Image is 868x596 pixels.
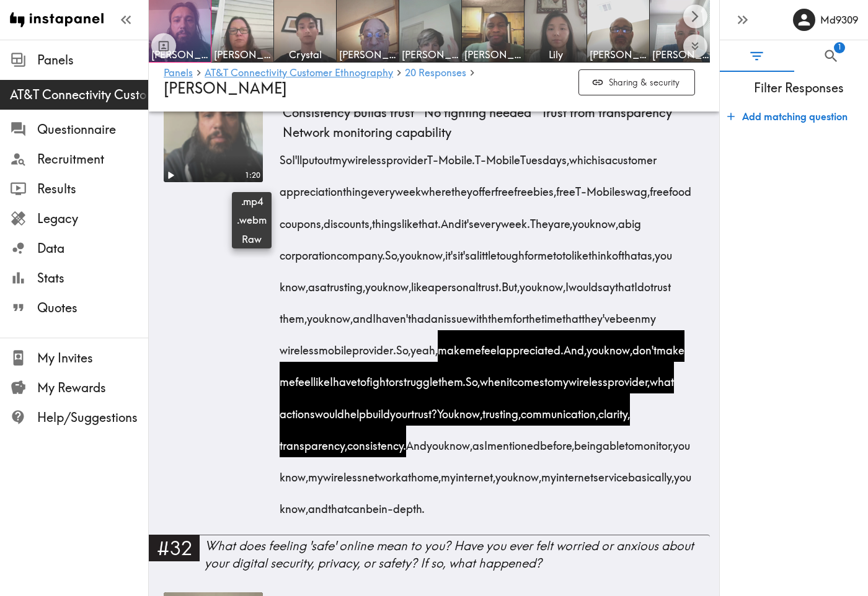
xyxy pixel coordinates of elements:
span: customer [612,140,657,172]
span: you [365,267,383,299]
span: my [641,299,656,330]
span: a [605,140,612,172]
span: would [569,267,598,299]
span: My Invites [37,349,148,367]
span: that [328,489,347,520]
span: your [390,393,411,425]
span: week. [501,203,530,235]
span: trust. [478,267,502,299]
span: swag, [621,172,650,203]
span: So, [466,362,480,393]
span: are, [554,203,572,235]
span: Quotes [37,299,148,317]
span: fight [366,362,389,393]
span: do [637,267,650,299]
span: free [556,172,575,203]
span: Tuesdays, [520,140,569,172]
button: Play [164,169,177,182]
span: 20 Responses [405,68,466,77]
span: a [428,267,435,299]
button: Scroll right [683,4,707,28]
span: it's [445,235,458,267]
span: I [330,362,333,393]
span: know, [590,203,618,235]
span: like [313,362,330,393]
span: I'll [292,140,302,172]
span: Network monitoring capability [278,123,456,142]
span: So, [396,330,410,362]
span: know, [604,330,632,362]
span: And, [564,330,587,362]
span: what [650,362,674,393]
span: actions [280,393,315,425]
span: make [657,330,684,362]
span: put [302,140,317,172]
span: know, [537,267,565,299]
span: where [421,172,451,203]
span: big [625,203,641,235]
div: What does feeling 'safe' online mean to you? Have you ever felt worried or anxious about your dig... [205,537,710,572]
span: my [541,457,556,489]
span: Raw [237,232,267,246]
span: I [484,426,487,457]
div: 1:20 [241,170,263,181]
span: Legacy [37,210,148,227]
span: .mp4 [237,195,267,208]
span: them [488,299,513,330]
span: that [562,299,582,330]
span: you [674,457,691,489]
span: know, [280,267,308,299]
span: you [495,457,513,489]
a: Panels [164,68,193,79]
span: have [333,362,357,393]
span: So [280,140,292,172]
span: issue [444,299,468,330]
span: it [507,362,512,393]
span: Search [823,48,839,64]
span: a [320,267,327,299]
span: build [366,393,390,425]
span: feel [481,330,499,362]
span: Consistency builds trust [278,103,419,123]
span: a [470,235,477,267]
span: Filter Responses [730,79,868,97]
span: to [553,235,562,267]
span: the [526,299,541,330]
span: And [406,426,427,457]
span: trusting, [327,267,365,299]
span: know, [280,489,308,520]
span: internet [556,457,593,489]
span: wireless [569,362,608,393]
span: know, [417,235,445,267]
span: know, [454,393,482,425]
span: which [569,140,598,172]
span: know, [280,457,308,489]
span: of [612,235,621,267]
span: to [625,426,634,457]
button: Expand to show all items [683,34,707,58]
span: feel [295,362,313,393]
span: them, [280,299,307,330]
span: tough [497,235,525,267]
span: Lily [527,48,584,61]
span: like [572,235,588,267]
span: free [495,172,514,203]
span: Data [37,240,148,257]
span: to [544,362,554,393]
span: as [472,426,484,457]
span: know, [383,267,411,299]
span: comes [512,362,544,393]
span: [PERSON_NAME] [652,48,709,61]
span: every [474,203,501,235]
span: wireless [347,140,386,172]
span: Crystal [277,48,334,61]
span: network [362,457,401,489]
span: freebies, [514,172,556,203]
a: .mp4 [232,192,272,211]
span: monitor, [634,426,673,457]
span: Stats [37,270,148,287]
span: I [565,267,569,299]
span: they [451,172,472,203]
a: Raw [232,230,272,248]
span: Results [37,180,148,198]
